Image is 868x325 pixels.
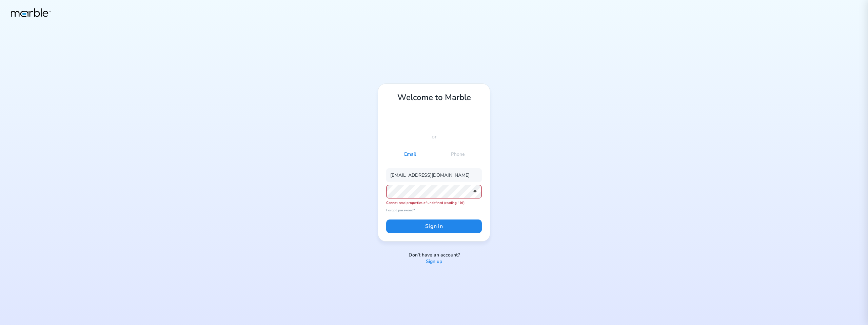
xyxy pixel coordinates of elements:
[383,110,472,125] iframe: Кнопка "Войти с аккаунтом Google"
[426,259,442,265] a: Sign up
[386,149,434,160] p: Email
[386,168,482,182] input: Account email
[386,208,482,213] a: Forgot password?
[386,219,482,233] button: Sign in
[432,133,437,141] p: or
[434,149,482,160] p: Phone
[386,200,482,205] div: Cannot read properties of undefined (reading '_id')
[409,252,460,259] p: Don’t have an account?
[386,92,482,103] h1: Welcome to Marble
